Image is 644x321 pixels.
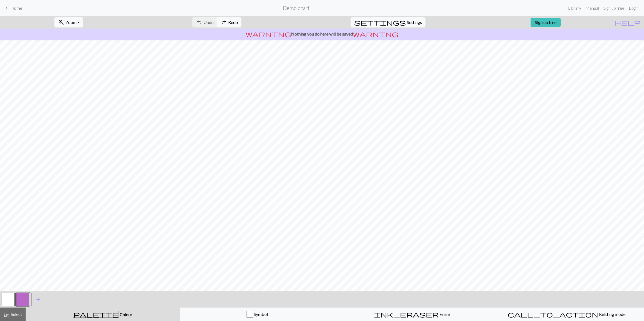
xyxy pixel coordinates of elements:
span: zoom_in [58,19,64,26]
a: Login [627,3,641,13]
span: redo [221,19,227,26]
button: Zoom [54,17,83,27]
a: Library [566,3,583,13]
span: highlight_alt [4,310,10,318]
span: help [615,19,640,26]
span: Erase [439,312,450,317]
h2: Demo chart [283,5,310,11]
a: Home [3,4,22,13]
span: keyboard_arrow_left [3,4,10,12]
span: warning [246,30,291,38]
button: Symbol [180,308,335,321]
button: SettingsSettings [351,17,425,27]
span: ink_eraser [374,310,439,318]
span: palette [73,310,119,318]
button: Erase [335,308,489,321]
span: Home [11,5,22,11]
span: Zoom [65,20,77,25]
span: Symbol [253,312,268,317]
button: Colour [26,308,180,321]
span: settings [354,19,406,26]
span: Redo [228,20,238,25]
i: Settings [354,19,406,26]
p: Nothing you do here will be saved [2,31,642,37]
button: Redo [217,17,241,27]
span: Colour [119,312,132,317]
span: Select [10,312,22,317]
a: Manual [583,3,601,13]
span: Settings [407,19,422,26]
button: Knitting mode [489,308,644,321]
span: call_to_action [508,310,598,318]
a: Sign up free [601,3,627,13]
span: warning [353,30,398,38]
a: Sign up free [531,18,561,27]
span: add [35,296,41,303]
span: Knitting mode [598,312,625,317]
